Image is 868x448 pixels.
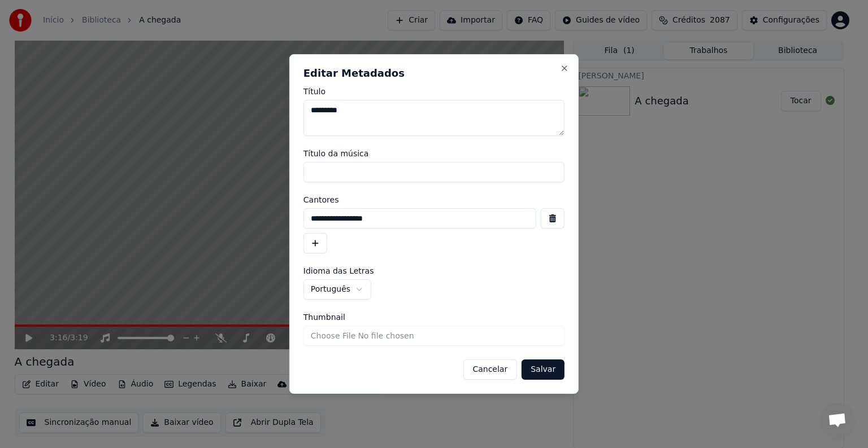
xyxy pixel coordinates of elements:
[303,196,565,204] label: Cantores
[303,267,374,275] span: Idioma das Letras
[463,359,517,380] button: Cancelar
[303,87,565,95] label: Título
[303,313,345,321] span: Thumbnail
[303,150,565,157] label: Título da música
[522,359,565,380] button: Salvar
[303,68,565,78] h2: Editar Metadados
